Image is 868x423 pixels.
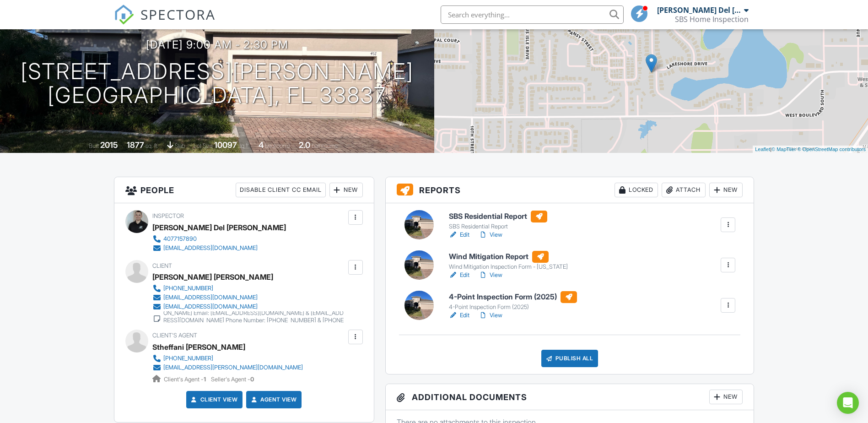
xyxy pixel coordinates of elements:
[163,235,197,243] div: 4077157890
[238,142,250,149] span: sq.ft.
[189,395,238,404] a: Client View
[837,392,859,414] div: Open Intercom Messenger
[449,291,577,303] h6: 4-Point Inspection Form (2025)
[163,244,258,252] div: [EMAIL_ADDRESS][DOMAIN_NAME]
[265,142,290,149] span: bedrooms
[175,142,185,149] span: slab
[249,395,297,404] a: Agent View
[449,223,547,230] div: SBS Residential Report
[163,364,303,371] div: [EMAIL_ADDRESS][PERSON_NAME][DOMAIN_NAME]
[114,177,374,203] h3: People
[386,384,754,410] h3: Additional Documents
[152,212,184,219] span: Inspector
[449,251,568,271] a: Wind Mitigation Report Wind Mitigation Inspection Form - [US_STATE]
[441,5,624,24] input: Search everything...
[449,304,577,311] div: 4-Point Inspection Form (2025)
[753,146,868,153] div: |
[449,291,577,311] a: 4-Point Inspection Form (2025) 4-Point Inspection Form (2025)
[114,5,134,25] img: The Best Home Inspection Software - Spectora
[152,340,245,354] a: Stheffani [PERSON_NAME]
[152,234,279,244] a: 4077157890
[771,146,796,152] a: © MapTiler
[152,221,286,234] div: [PERSON_NAME] Del [PERSON_NAME]
[211,376,254,383] span: Seller's Agent -
[449,211,547,222] h6: SBS Residential Report
[152,302,346,311] a: [EMAIL_ADDRESS][DOMAIN_NAME]
[798,146,866,152] a: © OpenStreetMap contributors
[675,15,749,24] div: SBS Home Inspection
[709,390,743,404] div: New
[329,183,363,197] div: New
[299,140,310,150] div: 2.0
[163,285,213,292] div: [PHONE_NUMBER]
[152,284,346,293] a: [PHONE_NUMBER]
[100,140,118,150] div: 2015
[479,230,502,239] a: View
[152,293,346,302] a: [EMAIL_ADDRESS][DOMAIN_NAME]
[214,140,237,150] div: 10097
[204,376,206,383] strong: 1
[709,183,743,197] div: New
[479,271,502,280] a: View
[146,142,158,149] span: sq. ft.
[152,244,279,253] a: [EMAIL_ADDRESS][DOMAIN_NAME]
[386,177,754,203] h3: Reports
[163,355,213,362] div: [PHONE_NUMBER]
[541,350,598,367] div: Publish All
[449,251,568,263] h6: Wind Mitigation Report
[152,363,303,372] a: [EMAIL_ADDRESS][PERSON_NAME][DOMAIN_NAME]
[114,12,216,32] a: SPECTORA
[259,140,264,150] div: 4
[152,262,172,269] span: Client
[152,270,273,284] div: [PERSON_NAME] [PERSON_NAME]
[164,376,207,383] span: Client's Agent -
[140,5,216,24] span: SPECTORA
[449,263,568,271] div: Wind Mitigation Inspection Form - [US_STATE]
[657,5,742,15] div: [PERSON_NAME] Del [PERSON_NAME]
[163,294,258,301] div: [EMAIL_ADDRESS][DOMAIN_NAME]
[152,354,303,363] a: [PHONE_NUMBER]
[312,142,338,149] span: bathrooms
[89,142,99,149] span: Built
[449,211,547,231] a: SBS Residential Report SBS Residential Report
[152,332,197,339] span: Client's Agent
[449,230,469,239] a: Edit
[127,140,144,150] div: 1877
[755,146,770,152] a: Leaflet
[146,38,288,51] h3: [DATE] 9:00 am - 2:30 pm
[662,183,706,197] div: Attach
[449,311,469,320] a: Edit
[236,183,326,197] div: Disable Client CC Email
[449,271,469,280] a: Edit
[479,311,502,320] a: View
[194,142,213,149] span: Lot Size
[163,303,258,310] div: [EMAIL_ADDRESS][DOMAIN_NAME]
[163,302,346,331] div: Buyers: [PERSON_NAME] [PERSON_NAME] & [PERSON_NAME] [PERSON_NAME] Email: [EMAIL_ADDRESS][DOMAIN_N...
[250,376,254,383] strong: 0
[615,183,658,197] div: Locked
[21,60,414,108] h1: [STREET_ADDRESS][PERSON_NAME] [GEOGRAPHIC_DATA], FL 33837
